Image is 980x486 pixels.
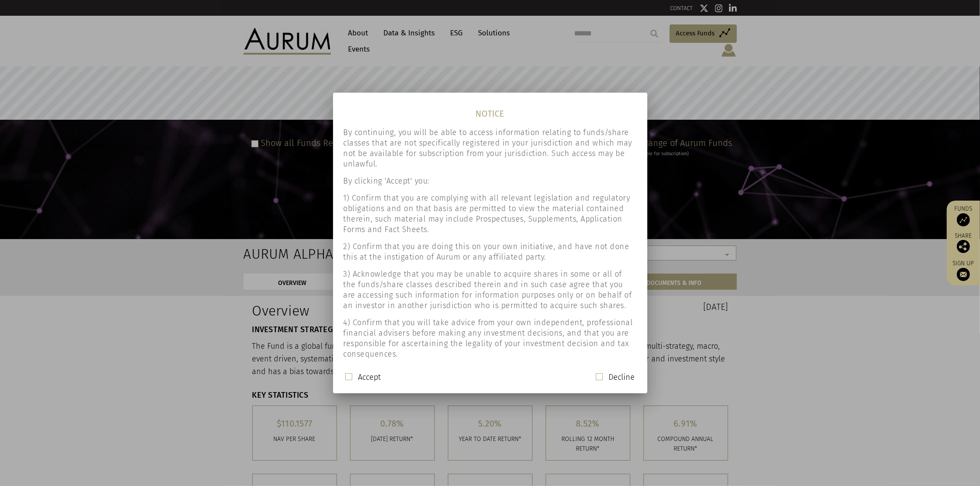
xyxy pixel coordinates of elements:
[344,241,637,262] p: 2) Confirm that you are doing this on your own initiative, and have not done this at the instigat...
[344,127,637,169] p: By continuing, you will be able to access information relating to funds/share classes that are no...
[957,213,970,226] img: Access Funds
[951,205,976,226] a: Funds
[344,317,637,359] p: 4) Confirm that you will take advice from your own independent, professional financial advisers b...
[957,240,970,253] img: Share this post
[951,260,976,281] a: Sign up
[344,269,637,311] p: 3) Acknowledge that you may be unable to acquire shares in some or all of the funds/share classes...
[358,372,381,382] label: Accept
[609,372,635,382] label: Decline
[333,99,647,121] h1: NOTICE
[344,193,637,235] p: 1) Confirm that you are complying with all relevant legislation and regulatory obligations and on...
[957,268,970,281] img: Sign up to our newsletter
[344,176,637,186] p: By clicking 'Accept' you:
[951,233,976,253] div: Share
